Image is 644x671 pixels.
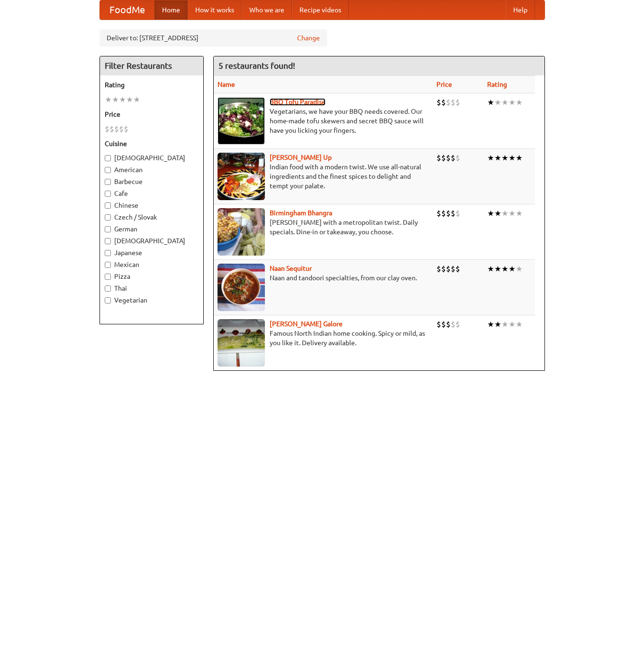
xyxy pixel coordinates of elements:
[105,284,199,293] label: Thai
[455,208,460,219] li: $
[100,29,327,46] div: Deliver to: [STREET_ADDRESS]
[105,165,199,175] label: American
[494,208,501,219] li: ★
[133,94,140,105] li: ★
[105,272,199,281] label: Pizza
[441,264,446,274] li: $
[218,273,429,283] p: Naan and tandoori specialties, from our clay oven.
[114,124,119,134] li: $
[105,94,112,105] li: ★
[119,124,124,134] li: $
[218,107,429,135] p: Vegetarians, we have your BBQ needs covered. Our home-made tofu skewers and secret BBQ sauce will...
[446,264,451,274] li: $
[218,81,235,88] a: Name
[105,297,111,303] input: Vegetarian
[506,0,535,19] a: Help
[119,94,126,105] li: ★
[451,319,455,330] li: $
[124,124,128,134] li: $
[446,319,451,330] li: $
[105,202,111,209] input: Chinese
[218,319,265,367] img: currygalore.jpg
[436,319,441,330] li: $
[105,224,199,234] label: German
[501,208,508,219] li: ★
[105,250,111,256] input: Japanese
[508,319,516,330] li: ★
[218,162,429,191] p: Indian food with a modern twist. We use all-natural ingredients and the finest spices to delight ...
[105,139,199,148] h5: Cuisine
[446,208,451,219] li: $
[487,319,494,330] li: ★
[105,179,111,185] input: Barbecue
[105,262,111,268] input: Mexican
[441,97,446,108] li: $
[270,209,332,217] b: Birmingham Bhangra
[218,329,429,348] p: Famous North Indian home cooking. Spicy or mild, as you like it. Delivery available.
[105,110,199,119] h5: Price
[292,0,349,19] a: Recipe videos
[218,61,295,70] ng-pluralize: 5 restaurants found!
[270,265,312,272] b: Naan Sequitur
[126,94,133,105] li: ★
[105,201,199,210] label: Chinese
[270,320,343,328] b: [PERSON_NAME] Galore
[100,0,154,19] a: FoodMe
[218,264,265,311] img: naansequitur.jpg
[446,97,451,108] li: $
[455,264,460,274] li: $
[105,214,111,221] input: Czech / Slovak
[455,319,460,330] li: $
[487,264,494,274] li: ★
[109,124,114,134] li: $
[105,295,199,305] label: Vegetarian
[105,177,199,186] label: Barbecue
[516,208,523,219] li: ★
[451,153,455,163] li: $
[455,97,460,108] li: $
[105,189,199,198] label: Cafe
[516,97,523,108] li: ★
[508,153,516,163] li: ★
[105,191,111,197] input: Cafe
[105,155,111,161] input: [DEMOGRAPHIC_DATA]
[501,153,508,163] li: ★
[501,319,508,330] li: ★
[105,274,111,280] input: Pizza
[270,98,326,106] a: BBQ Tofu Paradise
[501,264,508,274] li: ★
[487,97,494,108] li: ★
[451,97,455,108] li: $
[105,153,199,163] label: [DEMOGRAPHIC_DATA]
[154,0,188,19] a: Home
[516,264,523,274] li: ★
[105,124,109,134] li: $
[436,264,441,274] li: $
[516,319,523,330] li: ★
[436,81,452,88] a: Price
[508,208,516,219] li: ★
[494,153,501,163] li: ★
[436,153,441,163] li: $
[436,97,441,108] li: $
[455,153,460,163] li: $
[501,97,508,108] li: ★
[508,264,516,274] li: ★
[100,56,203,75] h4: Filter Restaurants
[105,236,199,246] label: [DEMOGRAPHIC_DATA]
[441,319,446,330] li: $
[451,208,455,219] li: $
[297,33,320,43] a: Change
[242,0,292,19] a: Who we are
[494,97,501,108] li: ★
[270,154,332,161] a: [PERSON_NAME] Up
[446,153,451,163] li: $
[218,208,265,256] img: bhangra.jpg
[188,0,242,19] a: How it works
[494,264,501,274] li: ★
[105,238,111,244] input: [DEMOGRAPHIC_DATA]
[218,97,265,145] img: tofuparadise.jpg
[105,226,111,232] input: German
